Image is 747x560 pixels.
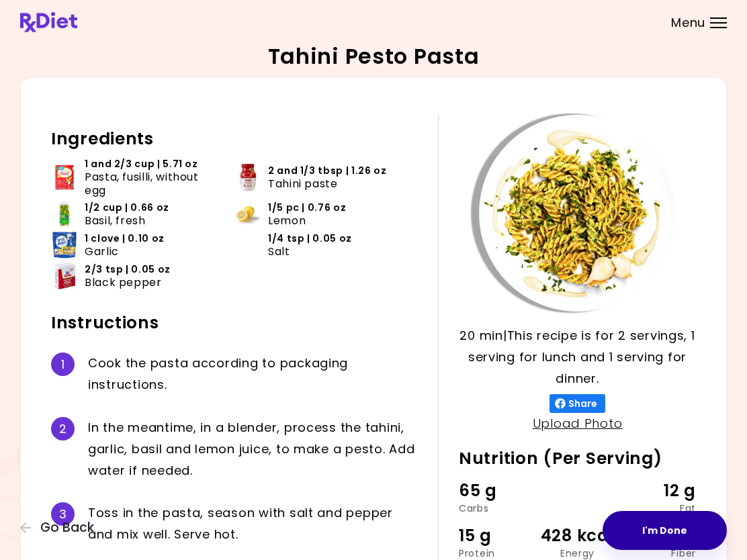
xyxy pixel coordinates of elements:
div: 2 [51,417,75,440]
div: Fat [617,504,696,513]
div: 3 [51,502,75,526]
div: T o s s i n t h e p a s t a , s e a s o n w i t h s a l t a n d p e p p e r a n d m i x w e l l .... [88,502,418,545]
button: Share [550,394,605,413]
span: 1/4 tsp | 0.05 oz [268,232,352,245]
span: 1/2 cup | 0.66 oz [85,201,169,214]
span: 1 clove | 0.10 oz [85,232,165,245]
span: 1/5 pc | 0.76 oz [268,201,346,214]
button: Go Back [20,520,101,535]
h2: Nutrition (Per Serving) [459,448,696,469]
div: 65 g [459,478,538,504]
span: Garlic [85,245,119,258]
span: Share [566,398,600,409]
div: C o o k t h e p a s t a a c c o r d i n g t o p a c k a g i n g i n s t r u c t i o n s . [88,353,418,395]
span: 2/3 tsp | 0.05 oz [85,263,171,276]
button: I'm Done [603,511,727,550]
div: Energy [538,549,617,558]
span: Lemon [268,214,306,227]
span: 1 and 2/3 cup | 5.71 oz [85,158,198,171]
div: I n t h e m e a n t i m e , i n a b l e n d e r , p r o c e s s t h e t a h i n i , g a r l i c ,... [88,417,418,481]
img: RxDiet [20,12,77,32]
span: Pasta, fusilli, without egg [85,171,216,196]
div: 12 g [617,478,696,504]
h2: Instructions [51,312,418,334]
div: 1 [51,353,75,376]
div: Carbs [459,504,538,513]
div: 15 g [459,523,538,549]
span: Black pepper [85,276,162,289]
h2: Ingredients [51,128,418,150]
span: 2 and 1/3 tbsp | 1.26 oz [268,165,386,177]
span: Tahini paste [268,177,338,190]
p: 20 min | This recipe is for 2 servings, 1 serving for lunch and 1 serving for dinner. [459,325,696,389]
div: 428 kcal [538,523,617,549]
h2: Tahini Pesto Pasta [268,46,480,67]
span: Salt [268,245,290,258]
span: Go Back [40,520,94,535]
span: Menu [671,17,705,29]
a: Upload Photo [533,415,623,432]
span: Basil, fresh [85,214,146,227]
div: Fiber [617,549,696,558]
div: Protein [459,549,538,558]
